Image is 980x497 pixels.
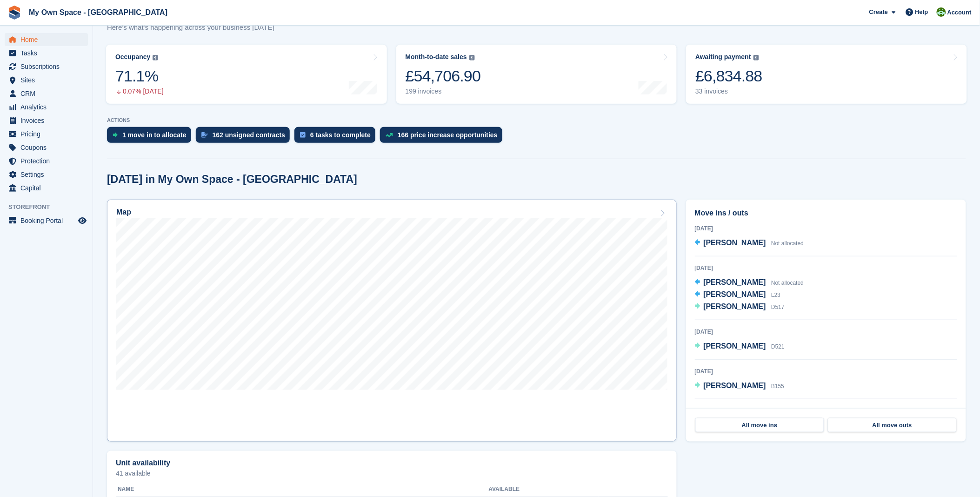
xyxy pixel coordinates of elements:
[406,53,467,61] div: Month-to-date sales
[695,289,781,301] a: [PERSON_NAME] L23
[25,5,171,20] a: My Own Space - [GEOGRAPHIC_DATA]
[695,341,785,353] a: [PERSON_NAME] D521
[406,87,481,95] div: 199 invoices
[20,128,76,141] span: Pricing
[115,53,150,61] div: Occupancy
[380,127,507,148] a: 166 price increase opportunities
[5,128,88,141] a: menu
[300,132,306,138] img: task-75834270c22a3079a89374b754ae025e5fb1db73e45f91037f5363f120a921f8.svg
[5,60,88,73] a: menu
[294,127,380,148] a: 6 tasks to complete
[116,470,668,477] p: 41 available
[115,67,164,86] div: 71.1%
[695,418,824,433] a: All move ins
[77,215,88,226] a: Preview store
[947,8,972,17] span: Account
[107,127,196,148] a: 1 move in to allocate
[5,154,88,168] a: menu
[695,367,957,376] div: [DATE]
[20,154,76,168] span: Protection
[116,459,170,467] h2: Unit availability
[695,237,804,249] a: [PERSON_NAME] Not allocated
[213,131,285,139] div: 162 unsigned contracts
[7,6,21,20] img: stora-icon-8386f47178a22dfd0bd8f6a31ec36ba5ce8667c1dd55bd0f319d3a0aa187defe.svg
[704,342,766,350] span: [PERSON_NAME]
[20,60,76,73] span: Subscriptions
[489,482,599,497] th: Available
[753,55,759,60] img: icon-info-grey-7440780725fd019a000dd9b08b2336e03edf1995a4989e88bcd33f0948082b44.svg
[704,239,766,247] span: [PERSON_NAME]
[704,382,766,390] span: [PERSON_NAME]
[396,45,677,104] a: Month-to-date sales £54,706.90 199 invoices
[106,45,387,104] a: Occupancy 71.1% 0.07% [DATE]
[5,168,88,181] a: menu
[828,418,957,433] a: All move outs
[704,290,766,298] span: [PERSON_NAME]
[20,87,76,100] span: CRM
[686,45,967,104] a: Awaiting payment £6,834.88 33 invoices
[869,7,888,17] span: Create
[771,292,780,298] span: L23
[771,280,804,286] span: Not allocated
[107,117,966,123] p: ACTIONS
[20,33,76,46] span: Home
[5,114,88,127] a: menu
[5,33,88,46] a: menu
[5,101,88,114] a: menu
[201,132,208,138] img: contract_signature_icon-13c848040528278c33f63329250d36e43548de30e8caae1d1a13099fd9432cc5.svg
[122,131,187,139] div: 1 move in to allocate
[695,87,762,95] div: 33 invoices
[115,87,164,95] div: 0.07% [DATE]
[20,214,76,227] span: Booking Portal
[695,277,804,289] a: [PERSON_NAME] Not allocated
[116,208,131,216] h2: Map
[8,202,93,212] span: Storefront
[5,141,88,154] a: menu
[20,141,76,154] span: Coupons
[695,380,785,392] a: [PERSON_NAME] B155
[20,74,76,87] span: Sites
[5,214,88,227] a: menu
[695,264,957,272] div: [DATE]
[5,181,88,195] a: menu
[107,173,357,186] h2: [DATE] in My Own Space - [GEOGRAPHIC_DATA]
[695,224,957,233] div: [DATE]
[771,383,784,390] span: B155
[771,343,785,350] span: D521
[20,114,76,127] span: Invoices
[5,47,88,60] a: menu
[771,240,804,247] span: Not allocated
[5,74,88,87] a: menu
[398,131,498,139] div: 166 price increase opportunities
[386,133,393,137] img: price_increase_opportunities-93ffe204e8149a01c8c9dc8f82e8f89637d9d84a8eef4429ea346261dce0b2c0.svg
[937,7,946,17] img: Keely
[771,304,785,310] span: D517
[704,302,766,310] span: [PERSON_NAME]
[5,87,88,100] a: menu
[406,67,481,86] div: £54,706.90
[695,208,957,219] h2: Move ins / outs
[695,53,751,61] div: Awaiting payment
[107,200,677,442] a: Map
[20,181,76,195] span: Capital
[107,22,274,33] p: Here's what's happening across your business [DATE]
[695,328,957,336] div: [DATE]
[116,482,489,497] th: Name
[704,278,766,286] span: [PERSON_NAME]
[469,55,475,60] img: icon-info-grey-7440780725fd019a000dd9b08b2336e03edf1995a4989e88bcd33f0948082b44.svg
[20,168,76,181] span: Settings
[695,67,762,86] div: £6,834.88
[695,301,785,313] a: [PERSON_NAME] D517
[20,47,76,60] span: Tasks
[310,131,371,139] div: 6 tasks to complete
[695,407,957,415] div: [DATE]
[196,127,294,148] a: 162 unsigned contracts
[915,7,928,17] span: Help
[153,55,158,60] img: icon-info-grey-7440780725fd019a000dd9b08b2336e03edf1995a4989e88bcd33f0948082b44.svg
[20,101,76,114] span: Analytics
[113,132,118,138] img: move_ins_to_allocate_icon-fdf77a2bb77ea45bf5b3d319d69a93e2d87916cf1d5bf7949dd705db3b84f3ca.svg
